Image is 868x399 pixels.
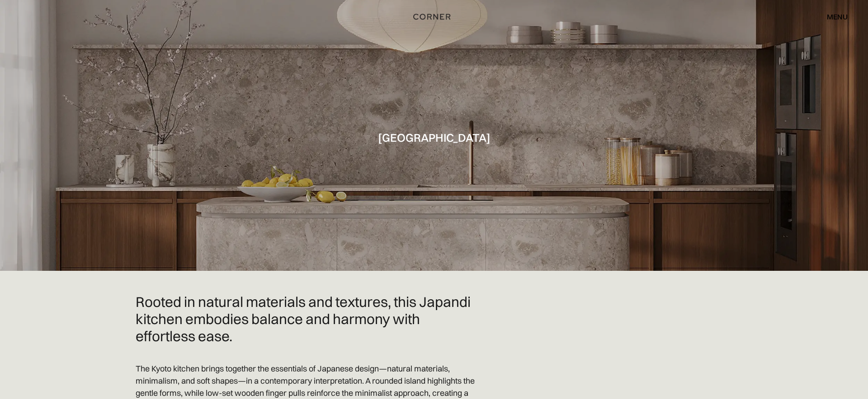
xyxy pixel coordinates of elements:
[818,9,848,24] div: menu
[827,13,848,20] div: menu
[378,131,491,144] h1: [GEOGRAPHIC_DATA]
[404,11,464,23] a: home
[136,293,479,344] h2: Rooted in natural materials and textures, this Japandi kitchen embodies balance and harmony with ...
